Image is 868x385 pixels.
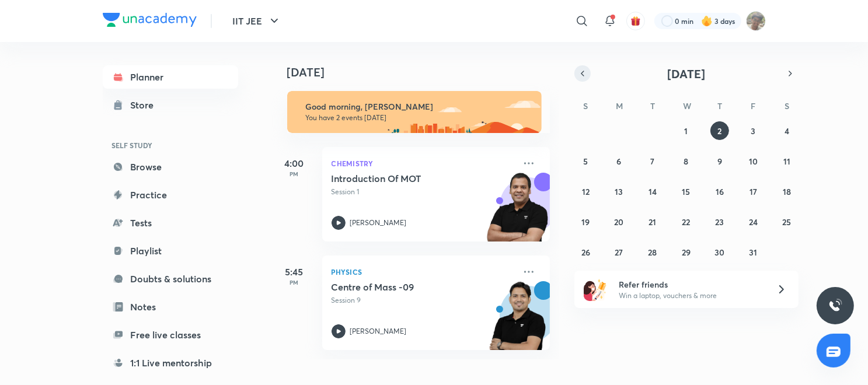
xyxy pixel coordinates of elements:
[828,299,842,313] img: ttu
[785,125,789,136] abbr: October 4, 2025
[103,93,238,117] a: Store
[576,243,595,261] button: October 26, 2025
[783,186,791,197] abbr: October 18, 2025
[610,182,629,201] button: October 13, 2025
[619,290,762,301] p: Win a laptop, vouchers & more
[103,267,238,290] a: Doubts & solutions
[616,100,623,111] abbr: Monday
[650,100,655,111] abbr: Tuesday
[615,186,623,197] abbr: October 13, 2025
[576,152,595,170] button: October 5, 2025
[306,101,531,112] h6: Good morning, [PERSON_NAME]
[486,173,550,253] img: unacademy
[677,182,695,201] button: October 15, 2025
[677,152,695,170] button: October 8, 2025
[649,216,657,228] abbr: October 21, 2025
[715,216,724,228] abbr: October 23, 2025
[682,216,690,228] abbr: October 22, 2025
[619,278,762,290] h6: Refer friends
[751,125,755,136] abbr: October 3, 2025
[744,212,762,231] button: October 24, 2025
[350,326,407,337] p: [PERSON_NAME]
[306,113,531,123] p: You have 2 events [DATE]
[615,247,623,258] abbr: October 27, 2025
[744,152,762,170] button: October 10, 2025
[710,182,729,201] button: October 16, 2025
[744,121,762,140] button: October 3, 2025
[749,247,757,258] abbr: October 31, 2025
[103,295,238,318] a: Notes
[103,211,238,235] a: Tests
[667,66,705,82] span: [DATE]
[714,247,724,258] abbr: October 30, 2025
[683,100,691,111] abbr: Wednesday
[751,100,755,111] abbr: Friday
[749,216,758,228] abbr: October 24, 2025
[271,265,318,279] h5: 5:45
[626,12,645,30] button: avatar
[682,186,690,197] abbr: October 15, 2025
[103,65,238,89] a: Planner
[271,279,318,286] p: PM
[649,186,657,197] abbr: October 14, 2025
[677,243,695,261] button: October 29, 2025
[643,182,662,201] button: October 14, 2025
[778,152,796,170] button: October 11, 2025
[591,65,782,82] button: [DATE]
[677,212,695,231] button: October 22, 2025
[746,11,766,31] img: Shashwat Mathur
[486,281,550,362] img: unacademy
[103,183,238,206] a: Practice
[716,186,724,197] abbr: October 16, 2025
[350,218,407,228] p: [PERSON_NAME]
[103,351,238,374] a: 1:1 Live mentorship
[332,156,515,170] p: Chemistry
[643,152,662,170] button: October 7, 2025
[701,15,713,27] img: streak
[332,187,515,197] p: Session 1
[287,91,542,133] img: morning
[576,182,595,201] button: October 12, 2025
[576,212,595,231] button: October 19, 2025
[582,186,590,197] abbr: October 12, 2025
[710,121,729,140] button: October 2, 2025
[271,156,318,170] h5: 4:00
[643,212,662,231] button: October 21, 2025
[651,156,655,167] abbr: October 7, 2025
[332,295,515,306] p: Session 9
[103,323,238,346] a: Free live classes
[649,247,657,258] abbr: October 28, 2025
[643,243,662,261] button: October 28, 2025
[717,125,721,136] abbr: October 2, 2025
[583,100,588,111] abbr: Sunday
[581,247,590,258] abbr: October 26, 2025
[684,125,688,136] abbr: October 1, 2025
[103,239,238,262] a: Playlist
[630,16,641,26] img: avatar
[584,278,607,301] img: referral
[785,100,789,111] abbr: Saturday
[583,156,588,167] abbr: October 5, 2025
[332,265,515,279] p: Physics
[581,216,590,228] abbr: October 19, 2025
[332,173,477,184] h5: Introduction Of MOT
[778,182,796,201] button: October 18, 2025
[271,170,318,177] p: PM
[226,9,288,33] button: IIT JEE
[710,243,729,261] button: October 30, 2025
[782,216,791,228] abbr: October 25, 2025
[744,243,762,261] button: October 31, 2025
[717,100,722,111] abbr: Thursday
[744,182,762,201] button: October 17, 2025
[103,135,238,155] h6: SELF STUDY
[710,212,729,231] button: October 23, 2025
[610,212,629,231] button: October 20, 2025
[617,156,622,167] abbr: October 6, 2025
[131,98,161,112] div: Store
[783,156,790,167] abbr: October 11, 2025
[778,121,796,140] button: October 4, 2025
[103,13,197,30] a: Company Logo
[332,281,477,293] h5: Centre of Mass -09
[682,247,691,258] abbr: October 29, 2025
[103,155,238,178] a: Browse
